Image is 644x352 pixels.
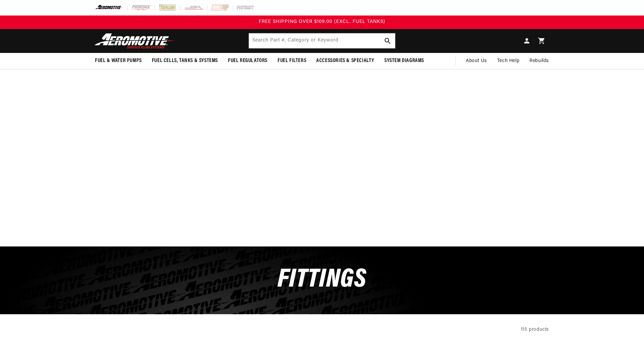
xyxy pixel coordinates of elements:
[524,53,554,69] summary: Rebuilds
[461,53,492,69] a: About Us
[380,33,395,48] button: Search Part #, Category or Keyword
[259,19,385,24] span: FREE SHIPPING OVER $109.00 (EXCL. FUEL TANKS)
[249,33,395,48] input: Search Part #, Category or Keyword
[152,57,218,64] span: Fuel Cells, Tanks & Systems
[492,53,524,69] summary: Tech Help
[272,53,311,69] summary: Fuel Filters
[379,53,429,69] summary: System Diagrams
[466,58,487,63] span: About Us
[93,33,177,49] img: Aeromotive
[497,57,519,65] span: Tech Help
[384,57,424,64] span: System Diagrams
[529,57,549,65] span: Rebuilds
[90,53,147,69] summary: Fuel & Water Pumps
[228,57,267,64] span: Fuel Regulators
[278,57,306,64] span: Fuel Filters
[95,57,142,64] span: Fuel & Water Pumps
[521,327,549,332] span: 115 products
[223,53,272,69] summary: Fuel Regulators
[316,57,374,64] span: Accessories & Specialty
[147,53,223,69] summary: Fuel Cells, Tanks & Systems
[311,53,379,69] summary: Accessories & Specialty
[278,267,366,293] span: Fittings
